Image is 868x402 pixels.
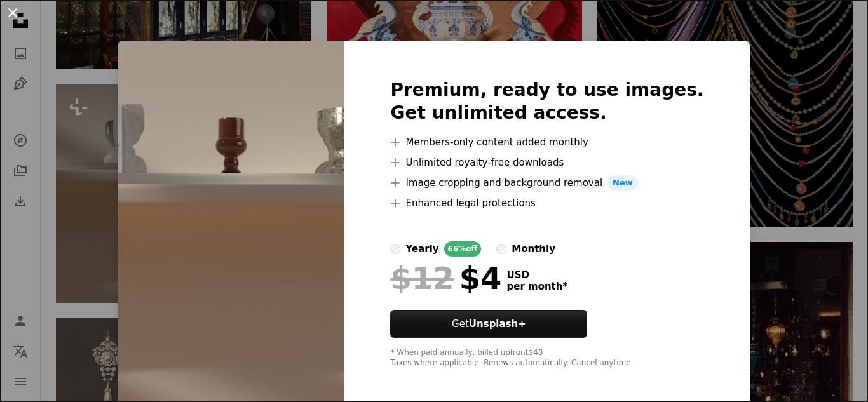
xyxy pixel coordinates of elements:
[469,318,526,330] strong: Unsplash+
[390,79,703,124] h2: Premium, ready to use images. Get unlimited access.
[390,135,703,150] li: Members-only content added monthly
[405,241,438,257] div: yearly
[506,269,567,281] span: USD
[390,348,703,368] div: * When paid annually, billed upfront $48 Taxes where applicable. Renews automatically. Cancel any...
[390,175,703,191] li: Image cropping and background removal
[390,244,400,254] input: yearly66%off
[390,262,501,295] div: $4
[496,244,506,254] input: monthly
[506,281,567,292] span: per month *
[512,241,555,257] div: monthly
[390,155,703,170] li: Unlimited royalty-free downloads
[390,196,703,211] li: Enhanced legal protections
[444,241,482,257] div: 66% off
[390,262,454,295] span: $12
[390,310,587,338] button: GetUnsplash+
[607,175,638,191] span: New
